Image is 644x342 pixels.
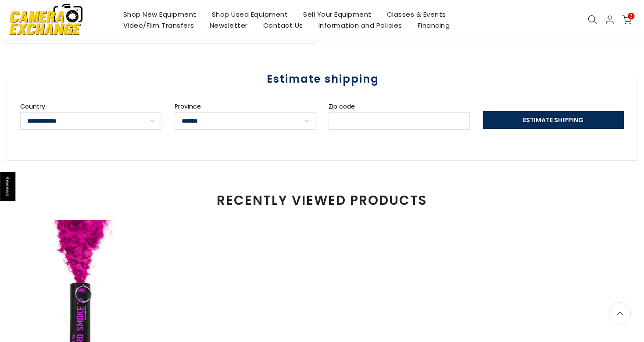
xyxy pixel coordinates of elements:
a: Back to the top [609,302,631,324]
a: Sell Your Equipment [296,9,379,20]
label: Zip code [329,102,355,111]
a: Newsletter [202,20,255,31]
a: Financing [410,20,458,31]
label: Country [20,102,45,111]
a: Information and Policies [311,20,410,31]
h3: Estimate shipping [259,71,385,87]
span: 3 [628,13,634,19]
a: 3 [622,15,632,25]
a: Video/Film Transfers [115,20,202,31]
a: Shop New Equipment [115,9,204,20]
a: Contact Us [255,20,311,31]
a: Shop Used Equipment [204,9,296,20]
a: Classes & Events [379,9,454,20]
button: Estimate Shipping [483,111,624,129]
span: RECENTLY VIEWED PRODUCTS [217,194,427,207]
span: Estimate Shipping [523,116,583,124]
label: Province [175,102,201,111]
